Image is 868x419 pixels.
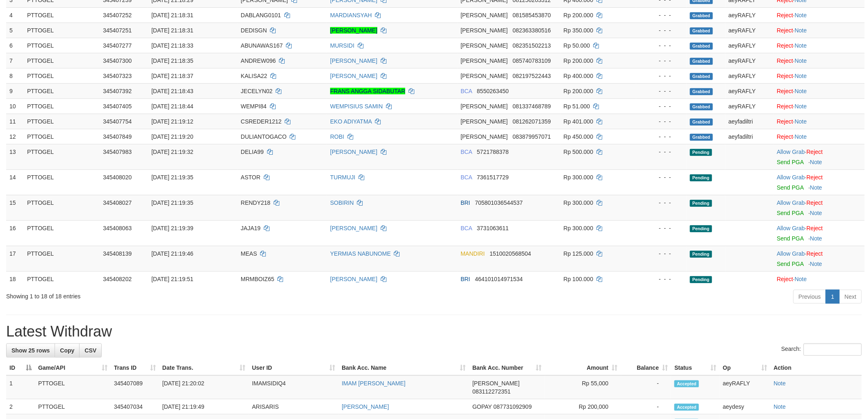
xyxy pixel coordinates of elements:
div: Showing 1 to 18 of 18 entries [6,289,356,300]
span: CSREDER1212 [241,118,282,125]
a: CSV [79,343,102,357]
span: Rp 300.000 [564,225,593,231]
span: 345407277 [103,42,132,49]
a: Reject [806,149,823,155]
span: RENDY218 [241,199,270,206]
a: Reject [777,27,793,34]
span: · [777,199,806,206]
td: PTTOGEL [24,38,100,53]
span: Rp 200.000 [564,57,593,64]
td: aeyfadiltri [725,114,774,129]
a: Show 25 rows [6,343,55,357]
span: 345408027 [103,199,132,206]
span: [PERSON_NAME] [461,73,508,79]
td: aeyRAFLY [725,83,774,98]
span: Rp 300.000 [564,199,593,206]
span: [DATE] 21:18:43 [151,88,193,94]
a: [PERSON_NAME] [330,149,377,155]
th: User ID: activate to sort column ascending [249,360,338,375]
span: [DATE] 21:19:51 [151,276,193,282]
td: aeyRAFLY [725,53,774,68]
a: Note [795,103,807,110]
td: aeydesy [720,399,770,414]
a: Note [795,133,807,140]
td: 9 [6,83,24,98]
span: [PERSON_NAME] [461,103,508,110]
span: Copy 081262071359 to clipboard [513,118,551,125]
span: [DATE] 21:19:12 [151,118,193,125]
span: [PERSON_NAME] [461,133,508,140]
td: 16 [6,220,24,246]
a: Note [774,403,786,410]
span: Rp 350.000 [564,27,593,34]
span: 345407251 [103,27,132,34]
th: Amount: activate to sort column ascending [545,360,621,375]
div: - - - [640,57,683,65]
span: Copy 1510020568504 to clipboard [490,250,531,257]
span: Pending [690,149,712,156]
span: Pending [690,276,712,283]
a: Next [839,290,862,304]
td: Rp 55,000 [545,375,621,399]
span: BRI [461,199,470,206]
div: - - - [640,102,683,110]
a: [PERSON_NAME] [330,73,377,79]
span: ANDREW096 [241,57,276,64]
span: KALISA22 [241,73,267,79]
div: - - - [640,72,683,80]
td: PTTOGEL [24,7,100,23]
a: Send PGA [777,261,804,267]
td: PTTOGEL [24,98,100,114]
span: DULIANTOGACO [241,133,287,140]
span: BRI [461,276,470,282]
div: - - - [640,87,683,95]
a: Send PGA [777,235,804,242]
td: 345407034 [111,399,159,414]
span: · [777,250,806,257]
th: Trans ID: activate to sort column ascending [111,360,159,375]
span: 345407323 [103,73,132,79]
a: Reject [777,73,793,79]
a: Reject [777,133,793,140]
td: 12 [6,129,24,144]
td: · [774,195,865,220]
td: PTTOGEL [24,271,100,286]
span: Copy 8550263450 to clipboard [477,88,509,94]
span: Grabbed [690,43,713,50]
td: 345407089 [111,375,159,399]
td: PTTOGEL [24,220,100,246]
a: MURSIDI [330,42,354,49]
span: 345407849 [103,133,132,140]
label: Search: [781,343,862,356]
td: 15 [6,195,24,220]
span: Accepted [674,380,699,387]
span: · [777,174,806,181]
span: Copy 081337468789 to clipboard [513,103,551,110]
span: BCA [461,225,472,231]
th: Balance: activate to sort column ascending [621,360,672,375]
a: Note [795,12,807,18]
span: MANDIRI [461,250,485,257]
div: - - - [640,26,683,34]
div: - - - [640,199,683,207]
span: BCA [461,88,472,94]
a: Send PGA [777,210,804,216]
span: [PERSON_NAME] [461,57,508,64]
a: Note [795,73,807,79]
div: - - - [640,224,683,232]
span: DEDISGN [241,27,267,34]
a: EKO ADIYATMA [330,118,372,125]
td: 7 [6,53,24,68]
span: DABLANG0101 [241,12,281,18]
a: Reject [777,57,793,64]
span: Rp 450.000 [564,133,593,140]
th: Status: activate to sort column ascending [671,360,720,375]
span: [DATE] 21:19:35 [151,174,193,181]
span: ASTOR [241,174,260,181]
a: Note [810,235,822,242]
span: [DATE] 21:19:20 [151,133,193,140]
span: 345407392 [103,88,132,94]
div: - - - [640,275,683,283]
a: TURMUJI [330,174,355,181]
span: Rp 125.000 [564,250,593,257]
